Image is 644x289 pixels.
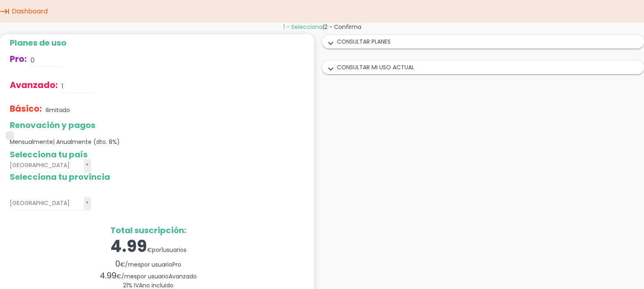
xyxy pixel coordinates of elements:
span: [GEOGRAPHIC_DATA] [10,197,81,210]
span: 1 - Selecciona [283,23,323,31]
span: € [120,260,125,269]
span: 4.99 [110,235,147,258]
span: 1 [161,246,163,254]
span: Avanzado: [10,79,58,91]
span: 0 [115,258,120,269]
h2: Planes de uso [10,38,287,47]
p: Ilimitado [46,106,70,114]
div: / por usuario [10,270,287,282]
h2: Selecciona tu país [10,150,287,159]
span: Pro [172,260,181,269]
h2: Total suscripción: [10,226,287,235]
div: CONSULTAR MI USO ACTUAL [323,61,644,74]
span: € [147,246,152,254]
span: 2 - Confirma [324,23,361,31]
div: por usuarios [10,235,287,258]
div: CONSULTAR PLANES [323,35,644,48]
h2: Renovación y pagos [10,121,287,130]
a: [GEOGRAPHIC_DATA] [10,159,91,172]
div: / por usuario [10,258,287,270]
span: mes [128,260,141,269]
span: Básico: [10,103,42,115]
span: 4.99 [100,270,116,281]
span: € [116,272,121,280]
a: [GEOGRAPHIC_DATA] [10,197,91,210]
span: | Anualmente (dto. 8%) [53,138,120,146]
i: expand_more [324,64,337,75]
span: Pro: [10,53,27,65]
h2: Selecciona tu provincia [10,172,287,181]
span: Avanzado [169,272,197,280]
span: mes [124,272,137,280]
span: Mensualmente [10,138,120,146]
i: expand_more [324,38,337,49]
span: [GEOGRAPHIC_DATA] [10,159,81,172]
